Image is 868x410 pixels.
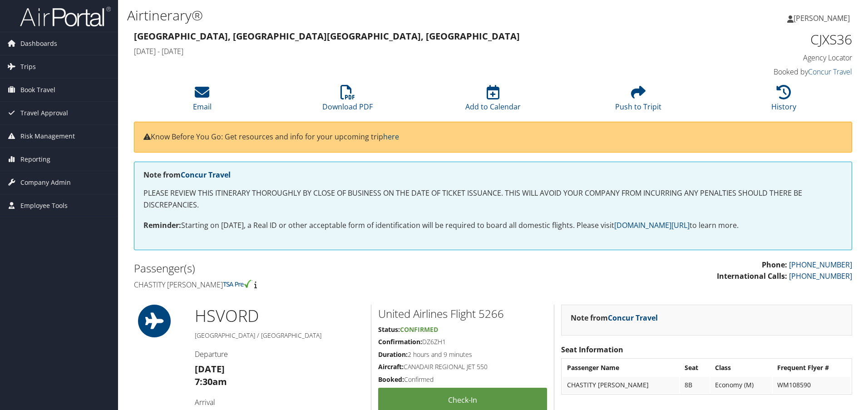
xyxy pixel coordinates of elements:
[378,362,404,371] strong: Aircraft:
[127,6,615,25] h1: Airtinerary®
[378,337,547,346] h5: DZ6ZH1
[195,305,364,327] h1: HSV ORD
[134,46,669,56] h4: [DATE] - [DATE]
[378,337,422,346] strong: Confirmation:
[20,6,111,27] img: airportal-logo.png
[710,377,772,393] td: Economy (M)
[614,220,690,230] a: [DOMAIN_NAME][URL]
[680,377,709,393] td: 8B
[195,375,227,388] strong: 7:30am
[193,90,212,112] a: Email
[195,363,225,375] strong: [DATE]
[378,306,547,321] h2: United Airlines Flight 5266
[378,375,404,384] strong: Booked:
[378,375,547,384] h5: Confirmed
[771,90,796,112] a: History
[143,188,843,211] p: PLEASE REVIEW THIS ITINERARY THOROUGHLY BY CLOSE OF BUSINESS ON THE DATE OF TICKET ISSUANCE. THIS...
[20,125,75,148] span: Risk Management
[181,170,231,180] a: Concur Travel
[787,5,859,32] a: [PERSON_NAME]
[789,271,852,281] a: [PHONE_NUMBER]
[134,280,486,290] h4: Chastity [PERSON_NAME]
[20,102,68,124] span: Travel Approval
[143,131,843,143] p: Know Before You Go: Get resources and info for your upcoming trip
[400,325,438,334] span: Confirmed
[465,90,521,112] a: Add to Calendar
[789,260,852,270] a: [PHONE_NUMBER]
[195,349,364,359] h4: Departure
[571,313,658,323] strong: Note from
[562,360,679,376] th: Passenger Name
[20,194,68,217] span: Employee Tools
[808,67,852,77] a: Concur Travel
[680,360,709,376] th: Seat
[562,377,679,393] td: CHASTITY [PERSON_NAME]
[223,280,252,288] img: tsa-precheck.png
[20,171,71,194] span: Company Admin
[378,325,400,334] strong: Status:
[143,170,231,180] strong: Note from
[20,55,36,78] span: Trips
[134,261,486,276] h2: Passenger(s)
[794,13,850,23] span: [PERSON_NAME]
[20,32,57,55] span: Dashboards
[195,331,364,340] h5: [GEOGRAPHIC_DATA] / [GEOGRAPHIC_DATA]
[683,53,852,63] h4: Agency Locator
[378,362,547,371] h5: CANADAIR REGIONAL JET 550
[143,220,181,230] strong: Reminder:
[134,30,520,42] strong: [GEOGRAPHIC_DATA], [GEOGRAPHIC_DATA] [GEOGRAPHIC_DATA], [GEOGRAPHIC_DATA]
[20,148,50,171] span: Reporting
[710,360,772,376] th: Class
[378,350,408,359] strong: Duration:
[762,260,787,270] strong: Phone:
[717,271,787,281] strong: International Calls:
[608,313,658,323] a: Concur Travel
[683,30,852,49] h1: CJXS36
[773,360,851,376] th: Frequent Flyer #
[143,220,843,232] p: Starting on [DATE], a Real ID or other acceptable form of identification will be required to boar...
[383,132,399,142] a: here
[773,377,851,393] td: WM108590
[195,397,364,407] h4: Arrival
[683,67,852,77] h4: Booked by
[20,79,55,101] span: Book Travel
[378,350,547,359] h5: 2 hours and 9 minutes
[615,90,661,112] a: Push to Tripit
[561,345,623,355] strong: Seat Information
[322,90,373,112] a: Download PDF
